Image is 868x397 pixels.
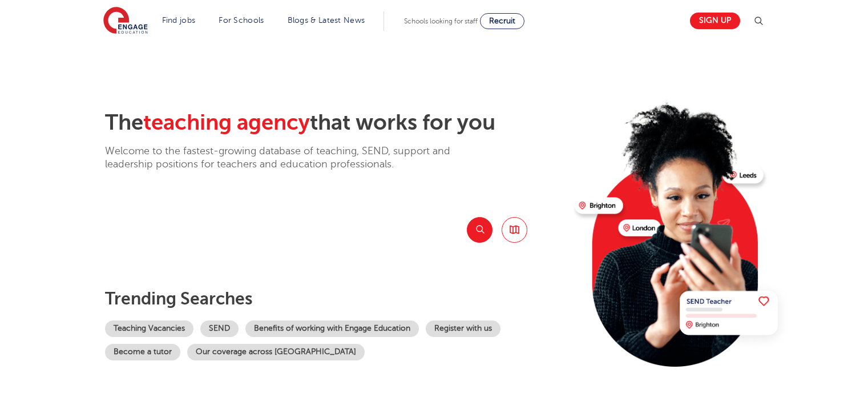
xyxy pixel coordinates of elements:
a: Benefits of working with Engage Education [245,320,419,337]
a: SEND [200,320,239,337]
a: Blogs & Latest News [288,16,365,25]
p: Welcome to the fastest-growing database of teaching, SEND, support and leadership positions for t... [105,145,482,171]
a: Teaching Vacancies [105,320,193,337]
a: For Schools [219,16,264,25]
img: Engage Education [103,7,148,35]
a: Register with us [426,320,500,337]
span: Schools looking for staff [404,17,478,25]
h2: The that works for you [105,110,566,136]
a: Find jobs [162,16,196,25]
span: Recruit [489,17,515,25]
span: teaching agency [143,110,310,135]
a: Sign up [690,13,740,29]
p: Trending searches [105,288,566,309]
a: Our coverage across [GEOGRAPHIC_DATA] [187,344,365,360]
button: Search [467,217,492,243]
a: Become a tutor [105,344,180,360]
a: Recruit [480,13,524,29]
